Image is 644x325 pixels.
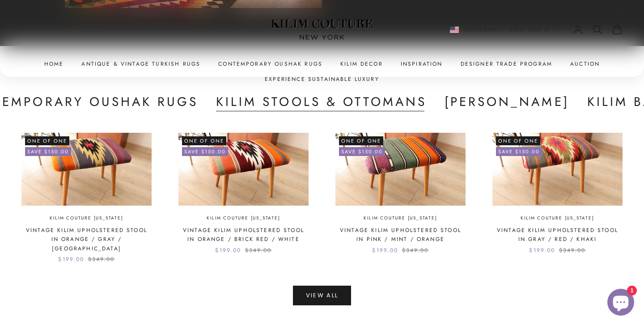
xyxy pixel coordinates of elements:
[570,59,600,68] a: Auction
[364,215,437,222] a: Kilim Couture [US_STATE]
[207,215,280,222] a: Kilim Couture [US_STATE]
[605,289,637,318] inbox-online-store-chat: Shopify online store chat
[218,59,322,68] a: Contemporary Oushak Rugs
[215,246,241,255] sale-price: $199.00
[182,136,226,145] span: One of One
[496,136,540,145] span: One of One
[402,246,429,255] compare-at-price: $349.00
[21,226,152,253] a: Vintage Kilim Upholstered Stool in Orange / Gray / [GEOGRAPHIC_DATA]
[335,226,466,244] a: Vintage Kilim Upholstered Stool in Pink / Mint / Orange
[339,147,385,156] on-sale-badge: Save $150.00
[450,26,459,33] img: United States
[492,133,623,206] img: vintage handcrafted Turkish kilim covered ottoman stool
[559,246,586,255] compare-at-price: $349.00
[496,147,542,156] on-sale-badge: Save $150.00
[50,215,123,222] a: Kilim Couture [US_STATE]
[340,59,383,68] summary: Kilim Decor
[372,246,398,255] sale-price: $199.00
[25,147,71,156] on-sale-badge: Save $150.00
[492,226,623,244] a: Vintage Kilim Upholstered Stool in Gray / Red / Khaki
[58,255,84,264] sale-price: $199.00
[463,25,551,34] span: [GEOGRAPHIC_DATA] (USD $)
[266,8,378,51] img: Logo of Kilim Couture New York
[21,75,623,84] p: Experience Sustainable Luxury
[521,215,594,222] a: Kilim Couture [US_STATE]
[335,133,466,206] img: boho colorful kilim upcycled vintage accent stool in tribal patterns
[182,147,228,156] on-sale-badge: Save $150.00
[81,59,200,68] a: Antique & Vintage Turkish Rugs
[339,136,383,145] span: One of One
[401,59,443,68] a: Inspiration
[21,59,623,68] nav: Primary navigation
[450,25,559,34] button: Change country or currency
[450,24,623,35] nav: Secondary navigation
[21,133,152,206] img: handcrafted vintage kilim ottoman stool in rectangular shape
[25,136,69,145] span: One of One
[461,59,553,68] a: Designer Trade Program
[178,226,309,244] a: Vintage Kilim Upholstered Stool in Orange / Brick Red / White
[293,286,352,305] a: View All
[178,133,309,206] img: vintage handcrafted rectangular ottoman kilim bench in vibrant colors and traditional motifs
[245,246,272,255] compare-at-price: $349.00
[445,93,569,111] button: [PERSON_NAME]
[44,59,64,68] a: Home
[529,246,555,255] sale-price: $199.00
[216,93,427,111] button: Kilim Stools & Ottomans
[88,255,115,264] compare-at-price: $349.00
